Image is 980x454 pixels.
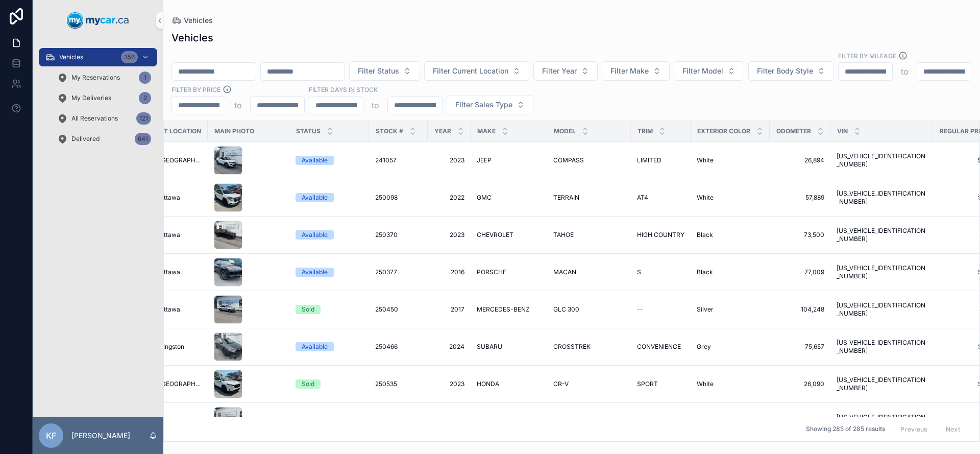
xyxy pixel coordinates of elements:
[477,231,541,239] a: CHEVROLET
[376,127,403,135] span: Stock #
[837,189,927,206] a: [US_VEHICLE_IDENTIFICATION_NUMBER]
[375,343,398,351] span: 250466
[375,231,398,239] span: 250370
[184,15,213,26] span: Vehicles
[837,227,927,243] a: [US_VEHICLE_IDENTIFICATION_NUMBER]
[375,268,397,276] span: 250377
[697,231,764,239] a: Black
[71,431,130,441] p: [PERSON_NAME]
[138,343,202,351] a: MyCar Kingston
[138,268,202,276] a: MyCar Ottawa
[837,264,927,280] a: [US_VEHICLE_IDENTIFICATION_NUMBER]
[674,61,744,81] button: Select Button
[553,305,579,314] span: GLC 300
[837,413,927,429] a: [US_VEHICLE_IDENTIFICATION_NUMBER]
[776,343,824,351] a: 75,657
[171,31,213,45] h1: Vehicles
[477,127,496,135] span: Make
[776,305,824,314] a: 104,248
[553,156,625,164] a: COMPASS
[51,89,157,107] a: My Deliveries2
[757,66,813,76] span: Filter Body Style
[477,380,541,388] a: HONDA
[171,15,213,26] a: Vehicles
[697,268,764,276] a: Black
[477,231,513,239] span: CHEVROLET
[51,68,157,87] a: My Reservations1
[610,66,649,76] span: Filter Make
[806,425,885,434] span: Showing 285 of 285 results
[358,66,399,76] span: Filter Status
[637,343,684,351] a: CONVENIENCE
[434,194,464,202] a: 2022
[138,231,202,239] a: MyCar Ottawa
[477,343,541,351] a: SUBARU
[776,380,824,388] span: 26,090
[296,230,363,240] a: Available
[302,230,328,240] div: Available
[349,61,420,81] button: Select Button
[602,61,670,81] button: Select Button
[455,100,512,110] span: Filter Sales Type
[901,65,909,78] p: to
[138,156,202,164] a: MyCar [GEOGRAPHIC_DATA]
[434,268,464,276] span: 2016
[837,301,927,318] span: [US_VEHICLE_IDENTIFICATION_NUMBER]
[837,127,848,135] span: VIN
[697,156,764,164] a: White
[375,305,422,314] a: 250450
[697,343,711,351] span: Grey
[434,156,464,164] a: 2023
[71,135,100,143] span: Delivered
[638,127,653,135] span: Trim
[697,380,764,388] a: White
[51,109,157,128] a: All Reservations121
[637,305,684,314] a: --
[434,305,464,314] a: 2017
[171,85,220,94] label: FILTER BY PRICE
[309,85,378,94] label: Filter Days In Stock
[637,156,684,164] a: LIMITED
[302,305,314,314] div: Sold
[477,380,499,388] span: HONDA
[637,380,684,388] a: SPORT
[51,130,157,148] a: Delivered641
[477,194,492,202] span: GMC
[553,268,625,276] a: MACAN
[375,380,397,388] span: 250535
[748,61,834,81] button: Select Button
[837,339,927,355] a: [US_VEHICLE_IDENTIFICATION_NUMBER]
[553,380,625,388] a: CR-V
[477,194,541,202] a: GMC
[776,156,824,164] a: 26,894
[214,127,254,135] span: Main Photo
[637,343,681,351] span: CONVENIENCE
[39,48,157,66] a: Vehicles356
[138,127,201,135] span: Current Location
[682,66,723,76] span: Filter Model
[697,194,714,202] span: White
[121,51,138,63] div: 356
[375,156,422,164] a: 241057
[135,133,151,145] div: 641
[477,268,506,276] span: PORSCHE
[434,231,464,239] a: 2023
[553,194,579,202] span: TERRAIN
[302,156,328,165] div: Available
[138,380,202,388] a: MyCar [GEOGRAPHIC_DATA]
[553,305,625,314] a: GLC 300
[776,194,824,202] a: 57,889
[697,268,713,276] span: Black
[697,156,714,164] span: White
[553,380,569,388] span: CR-V
[553,268,576,276] span: MACAN
[67,12,129,29] img: App logo
[46,429,56,442] span: KF
[375,343,422,351] a: 250466
[838,51,896,60] label: Filter By Mileage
